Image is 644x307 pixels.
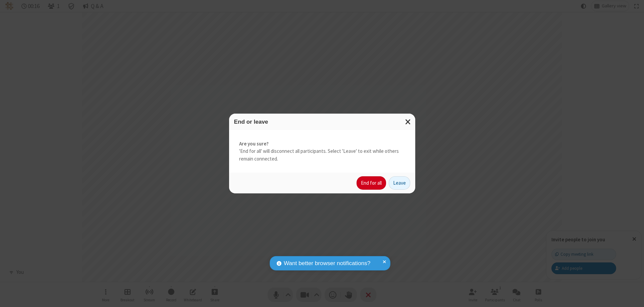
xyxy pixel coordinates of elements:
span: Want better browser notifications? [284,259,370,268]
button: End for all [357,176,386,190]
strong: Are you sure? [239,140,405,148]
h3: End or leave [234,119,410,125]
div: 'End for all' will disconnect all participants. Select 'Leave' to exit while others remain connec... [229,130,415,173]
button: Leave [389,176,410,190]
button: Close modal [401,114,415,130]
